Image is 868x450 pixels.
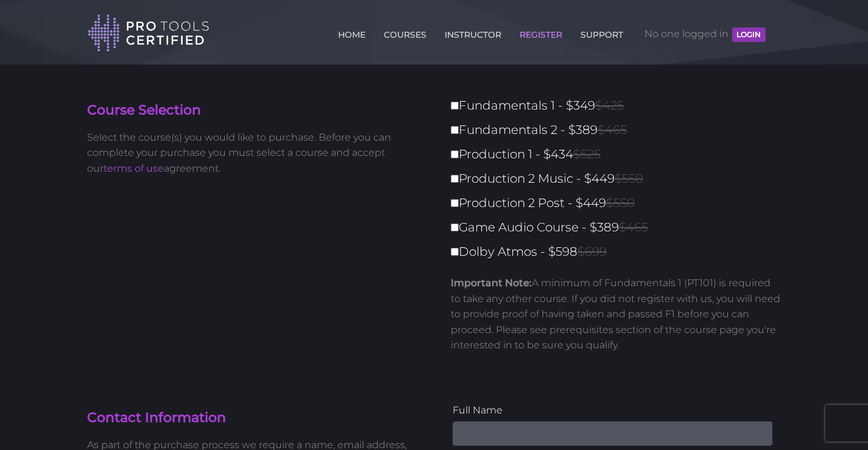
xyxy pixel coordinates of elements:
label: Production 2 Post - $449 [451,192,789,214]
label: Full Name [453,403,772,418]
p: A minimum of Fundamentals 1 (PT101) is required to take any other course. If you did not register... [451,275,782,353]
input: Production 1 - $434$525 [451,150,459,158]
a: terms of use [104,163,164,174]
span: $465 [619,220,648,234]
input: Fundamentals 2 - $389$465 [451,126,459,134]
img: Pro Tools Certified Logo [88,13,210,53]
label: Fundamentals 1 - $349 [451,95,789,116]
label: Dolby Atmos - $598 [451,241,789,262]
label: Production 1 - $434 [451,144,789,165]
span: $550 [615,171,643,186]
a: REGISTER [517,23,565,42]
input: Production 2 Music - $449$550 [451,175,459,183]
span: $465 [598,122,627,137]
span: No one logged in [644,16,765,52]
h4: Course Selection [87,101,425,120]
input: Fundamentals 1 - $349$425 [451,102,459,110]
input: Dolby Atmos - $598$699 [451,248,459,256]
p: Select the course(s) you would like to purchase. Before you can complete your purchase you must s... [87,130,425,177]
strong: Important Note: [451,277,532,289]
a: INSTRUCTOR [442,23,504,42]
span: $699 [577,244,607,259]
input: Game Audio Course - $389$465 [451,223,459,231]
span: $550 [606,195,635,210]
label: Fundamentals 2 - $389 [451,119,789,141]
h4: Contact Information [87,409,425,427]
span: $425 [595,98,624,113]
a: SUPPORT [577,23,626,42]
a: HOME [335,23,369,42]
input: Production 2 Post - $449$550 [451,199,459,207]
label: Game Audio Course - $389 [451,217,789,238]
label: Production 2 Music - $449 [451,168,789,189]
button: LOGIN [732,27,765,42]
span: $525 [573,147,601,161]
a: COURSES [381,23,429,42]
